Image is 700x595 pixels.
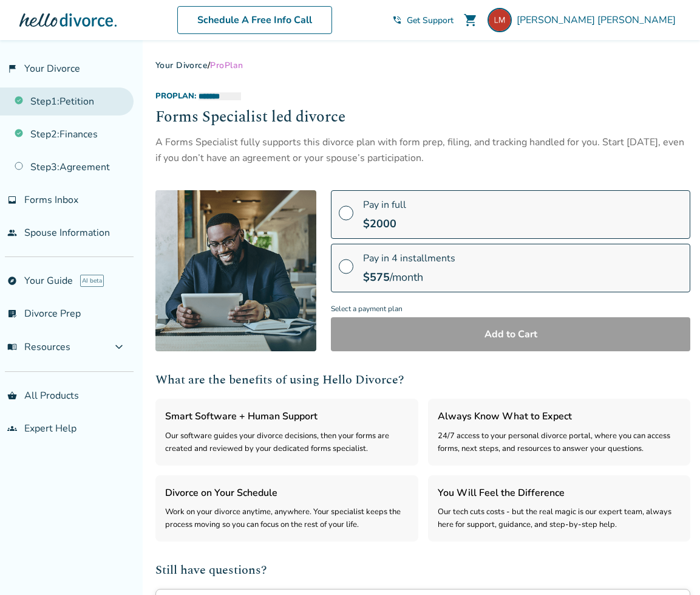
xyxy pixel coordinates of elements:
h2: Still have questions? [155,561,690,579]
div: Work on your divorce anytime, anywhere. Your specialist keeps the process moving so you can focus... [165,506,409,532]
span: Get Support [407,15,454,26]
span: Forms Inbox [24,193,78,207]
div: Our tech cuts costs - but the real magic is our expert team, always here for support, guidance, a... [438,506,681,532]
span: inbox [7,195,17,205]
div: / [155,60,690,71]
span: expand_more [112,340,126,354]
h3: Always Know What to Expect [438,408,681,424]
a: Schedule A Free Info Call [177,6,332,34]
span: [PERSON_NAME] [PERSON_NAME] [517,13,681,27]
h2: Forms Specialist led divorce [155,106,690,129]
h2: What are the benefits of using Hello Divorce? [155,371,690,389]
span: shopping_cart [463,13,478,27]
span: people [7,228,17,238]
button: Add to Cart [331,317,690,351]
div: 24/7 access to your personal divorce portal, where you can access forms, next steps, and resource... [438,430,681,456]
img: lisamozden@gmail.com [488,8,512,32]
span: groups [7,424,17,433]
span: $ 2000 [363,216,396,231]
span: Pay in 4 installments [363,252,455,265]
span: Resources [7,340,70,354]
span: flag_2 [7,64,17,74]
div: /month [363,270,455,284]
h3: Divorce on Your Schedule [165,485,409,501]
h3: You Will Feel the Difference [438,485,681,501]
span: Select a payment plan [331,301,690,317]
div: Our software guides your divorce decisions, then your forms are created and reviewed by your dedi... [165,430,409,456]
span: $ 575 [363,270,390,284]
span: shopping_basket [7,391,17,401]
a: Your Divorce [155,60,208,71]
span: menu_book [7,342,17,352]
span: Pro Plan: [155,91,196,101]
span: phone_in_talk [392,15,402,25]
img: [object Object] [155,190,316,351]
span: AI beta [80,275,104,287]
h3: Smart Software + Human Support [165,408,409,424]
div: A Forms Specialist fully supports this divorce plan with form prep, filing, and tracking handled ... [155,134,690,167]
span: Pro Plan [210,60,243,71]
span: list_alt_check [7,309,17,318]
span: Pay in full [363,198,406,212]
a: phone_in_talkGet Support [392,15,454,26]
span: explore [7,276,17,286]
